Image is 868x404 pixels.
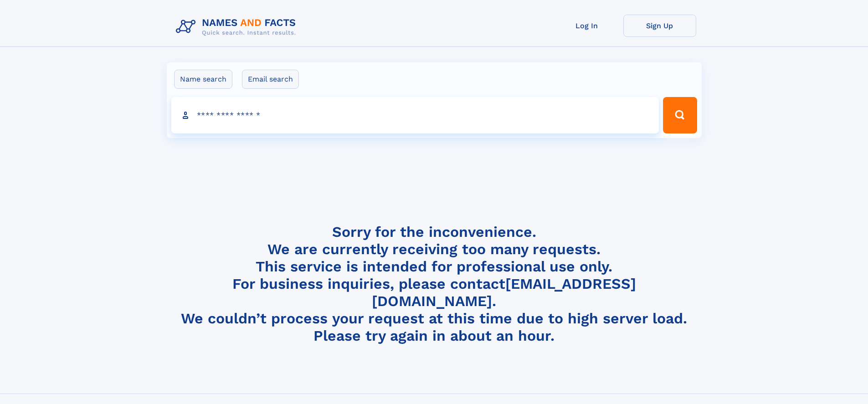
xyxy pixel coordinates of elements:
[372,275,636,310] a: [EMAIL_ADDRESS][DOMAIN_NAME]
[172,223,696,345] h4: Sorry for the inconvenience. We are currently receiving too many requests. This service is intend...
[172,15,303,39] img: Logo Names and Facts
[174,70,232,89] label: Name search
[171,97,659,133] input: search input
[663,97,697,133] button: Search Button
[242,70,299,89] label: Email search
[550,15,623,37] a: Log In
[623,15,696,37] a: Sign Up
